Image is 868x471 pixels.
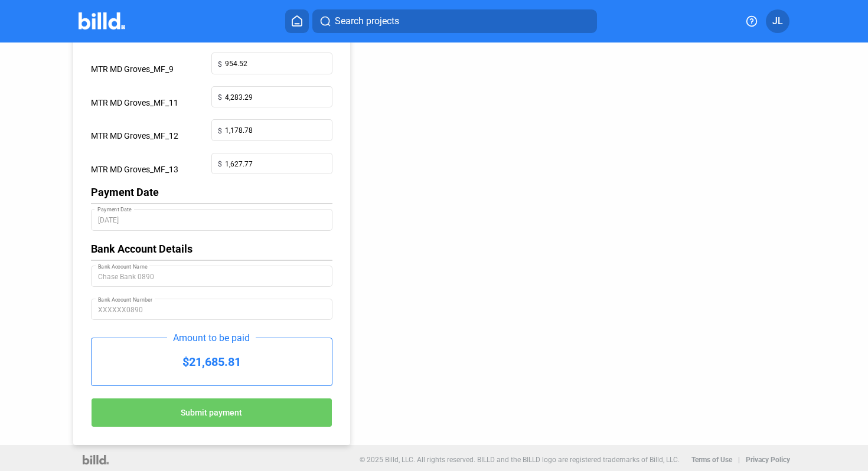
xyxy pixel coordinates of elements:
button: Submit payment [91,398,332,427]
span: Submit payment [181,408,242,418]
input: 0.00 [225,154,327,171]
img: logo [83,455,108,465]
span: Search projects [335,14,399,28]
div: Payment Date [91,186,332,198]
input: 0.00 [225,54,327,71]
div: MTR MD Groves_MF_11 [91,86,212,120]
span: $ [218,121,225,138]
button: JL [766,9,789,33]
div: MTR MD Groves_MF_9 [91,53,212,86]
span: $ [218,87,225,104]
b: Terms of Use [691,456,732,464]
div: MTR MD Groves_MF_13 [91,153,212,187]
span: $ [218,154,225,171]
p: | [738,456,740,464]
input: 0.00 [225,121,327,138]
b: Privacy Policy [746,456,790,464]
div: Amount to be paid [167,332,256,344]
div: Bank Account Details [91,243,332,255]
p: © 2025 Billd, LLC. All rights reserved. BILLD and the BILLD logo are registered trademarks of Bil... [360,456,680,464]
input: 0.00 [225,87,327,104]
span: JL [772,14,783,28]
div: MTR MD Groves_MF_12 [91,119,212,153]
span: $ [218,54,225,71]
div: $21,685.81 [92,338,332,385]
button: Search projects [312,9,597,33]
img: Billd Company Logo [79,12,125,30]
